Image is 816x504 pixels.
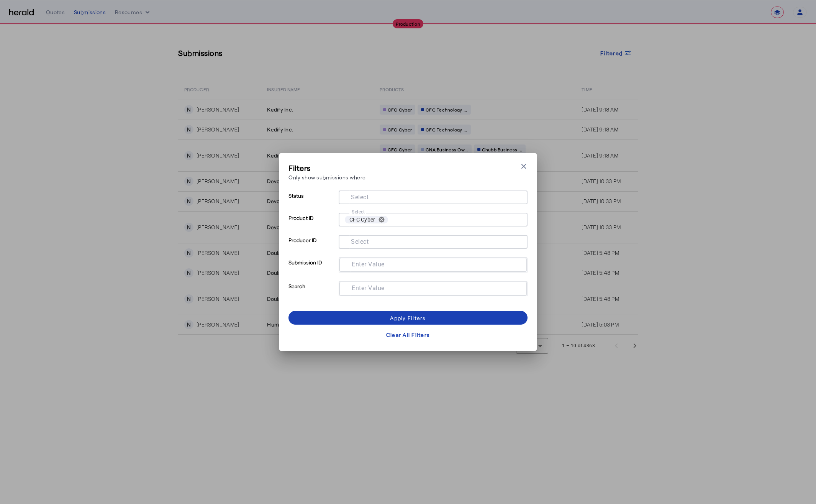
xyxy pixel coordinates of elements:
h3: Filters [288,163,366,173]
mat-chip-grid: Selection [345,236,521,246]
mat-chip-grid: Selection [346,259,521,269]
div: Clear All Filters [386,331,430,339]
button: Apply Filters [288,311,528,325]
mat-label: Select [351,238,369,245]
p: Submission ID [288,257,336,281]
p: Product ID [288,213,336,235]
mat-label: Select [352,209,365,214]
mat-label: Enter Value [352,284,385,292]
p: Status [288,190,336,213]
div: Apply Filters [390,314,426,322]
p: Only show submissions where [288,173,366,181]
mat-label: Enter Value [352,261,385,268]
mat-chip-grid: Selection [345,192,521,201]
p: Producer ID [288,235,336,257]
button: Clear All Filters [288,328,528,341]
p: Search [288,281,336,305]
button: remove CFC Cyber [375,216,388,223]
mat-label: Select [351,194,369,201]
span: CFC Cyber [349,216,375,223]
mat-chip-grid: Selection [346,283,521,292]
mat-chip-grid: Selection [345,214,521,225]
